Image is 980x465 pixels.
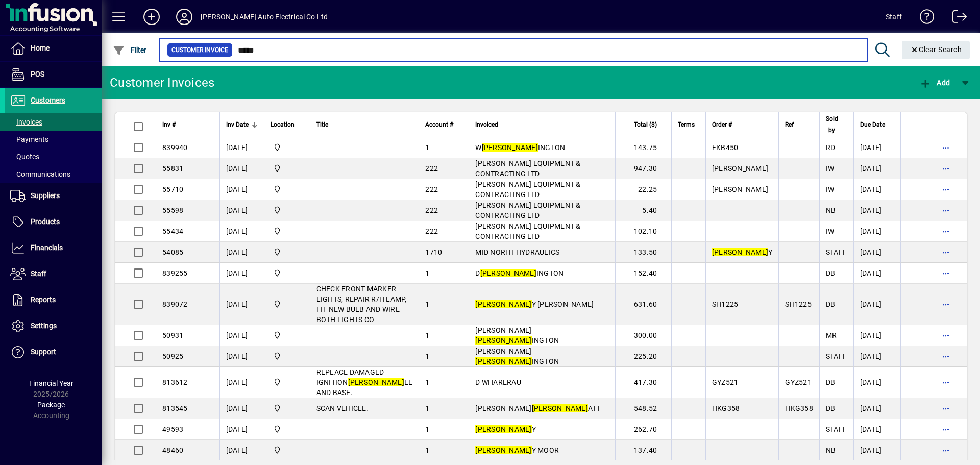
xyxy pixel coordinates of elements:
span: IW [826,185,835,193]
td: [DATE] [853,242,900,263]
td: [DATE] [219,200,264,221]
button: More options [938,244,954,260]
button: More options [938,421,954,437]
td: 300.00 [615,325,672,346]
a: Financials [5,235,102,261]
span: Financials [31,243,63,252]
span: Central [271,403,304,414]
span: 1 [425,143,429,152]
span: 222 [425,164,438,173]
span: 55598 [162,206,183,214]
span: GYZ521 [712,378,739,386]
span: Terms [678,119,695,130]
span: Y [712,248,773,256]
td: 22.25 [615,179,672,200]
span: 839940 [162,143,188,152]
td: [DATE] [853,263,900,284]
span: DB [826,269,836,277]
span: 813612 [162,378,188,386]
span: RD [826,143,836,152]
td: [DATE] [853,325,900,346]
span: [PERSON_NAME] EQUIPMENT & CONTRACTING LTD [475,180,580,199]
span: Staff [31,270,46,278]
em: [PERSON_NAME] [475,300,531,308]
span: Central [271,163,304,174]
span: 50925 [162,352,183,360]
td: [DATE] [219,179,264,200]
a: Reports [5,287,102,313]
td: 417.30 [615,367,672,398]
em: [PERSON_NAME] [475,446,531,454]
span: Payments [10,135,48,143]
div: [PERSON_NAME] Auto Electrical Co Ltd [201,9,328,25]
span: REPLACE DAMAGED IGNITION EL AND BASE. [316,368,413,397]
button: Clear [902,41,970,59]
span: Central [271,351,304,362]
div: Inv Date [226,119,258,130]
div: Ref [785,119,813,130]
td: 137.40 [615,440,672,461]
span: DB [826,378,836,386]
em: [PERSON_NAME] [475,357,531,365]
td: 152.40 [615,263,672,284]
span: Inv Date [226,119,249,130]
button: More options [938,181,954,198]
span: Central [271,299,304,310]
span: 1 [425,425,429,433]
span: 55831 [162,164,183,173]
em: [PERSON_NAME] [712,248,768,256]
span: 55710 [162,185,183,193]
td: 262.70 [615,419,672,440]
button: Add [135,8,168,26]
a: Communications [5,165,102,183]
td: 631.60 [615,284,672,325]
span: 839255 [162,269,188,277]
span: SH1225 [785,300,812,308]
td: [DATE] [853,221,900,242]
span: Title [316,119,328,130]
button: More options [938,374,954,390]
span: Inv # [162,119,176,130]
span: 49593 [162,425,183,433]
span: 1 [425,378,429,386]
span: 48460 [162,446,183,454]
td: [DATE] [853,367,900,398]
td: 548.52 [615,398,672,419]
span: Quotes [10,153,39,161]
td: [DATE] [853,200,900,221]
span: [PERSON_NAME] EQUIPMENT & CONTRACTING LTD [475,201,580,219]
button: More options [938,296,954,312]
span: HKG358 [785,404,813,412]
td: [DATE] [219,325,264,346]
span: [PERSON_NAME] [712,185,768,193]
span: Central [271,184,304,195]
span: Settings [31,322,57,330]
td: [DATE] [219,263,264,284]
span: [PERSON_NAME] INGTON [475,326,559,345]
div: Total ($) [622,119,667,130]
span: POS [31,70,44,78]
span: Central [271,142,304,153]
span: Central [271,226,304,237]
td: [DATE] [219,284,264,325]
span: Due Date [860,119,885,130]
td: [DATE] [219,346,264,367]
span: SCAN VEHICLE. [316,404,369,412]
span: Ref [785,119,794,130]
td: 102.10 [615,221,672,242]
td: [DATE] [219,440,264,461]
div: Sold by [826,113,847,136]
span: Communications [10,170,70,178]
div: Order # [712,119,773,130]
a: POS [5,62,102,87]
td: 143.75 [615,137,672,158]
span: Reports [31,296,56,304]
button: More options [938,139,954,156]
a: Home [5,36,102,61]
span: Customers [31,96,65,104]
span: [PERSON_NAME] [712,164,768,173]
span: Customer Invoice [171,45,228,55]
span: Clear Search [910,45,962,54]
button: More options [938,223,954,239]
span: Central [271,247,304,258]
